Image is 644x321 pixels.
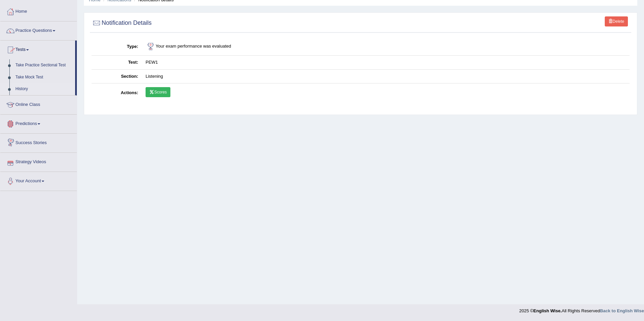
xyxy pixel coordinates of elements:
[92,18,152,28] h2: Notification Details
[92,69,142,83] th: Section
[142,69,630,83] td: Listening
[533,308,561,313] strong: English Wise.
[142,56,630,70] td: PEW1
[0,95,77,112] a: Online Class
[92,83,142,103] th: Actions
[92,38,142,56] th: Type
[605,16,628,26] a: Delete
[519,304,644,314] div: 2025 © All Rights Reserved
[0,115,77,131] a: Predictions
[142,38,630,56] td: Your exam performance was evaluated
[146,87,170,97] a: Scores
[0,2,77,19] a: Home
[0,134,77,150] a: Success Stories
[0,21,77,38] a: Practice Questions
[0,172,77,189] a: Your Account
[12,83,75,95] a: History
[600,308,644,313] a: Back to English Wise
[0,41,75,57] a: Tests
[0,153,77,170] a: Strategy Videos
[12,71,75,83] a: Take Mock Test
[12,59,75,71] a: Take Practice Sectional Test
[92,56,142,70] th: Test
